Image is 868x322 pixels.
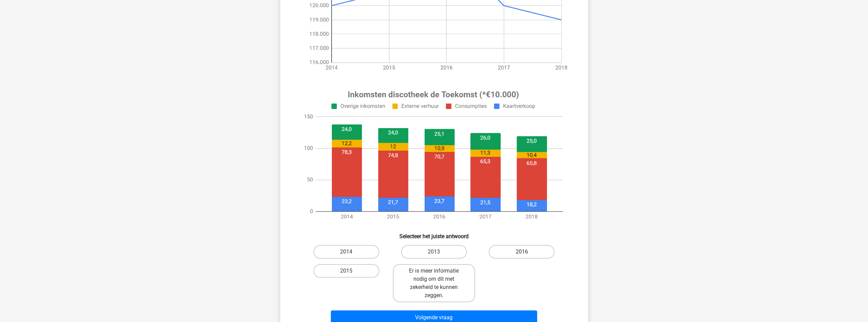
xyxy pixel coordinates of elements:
label: 2013 [401,245,467,259]
label: Er is meer informatie nodig om dit met zekerheid te kunnen zeggen. [393,264,475,302]
label: 2014 [313,245,379,259]
h6: Selecteer het juiste antwoord [291,228,577,240]
label: 2015 [313,264,379,278]
label: 2016 [489,245,555,259]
